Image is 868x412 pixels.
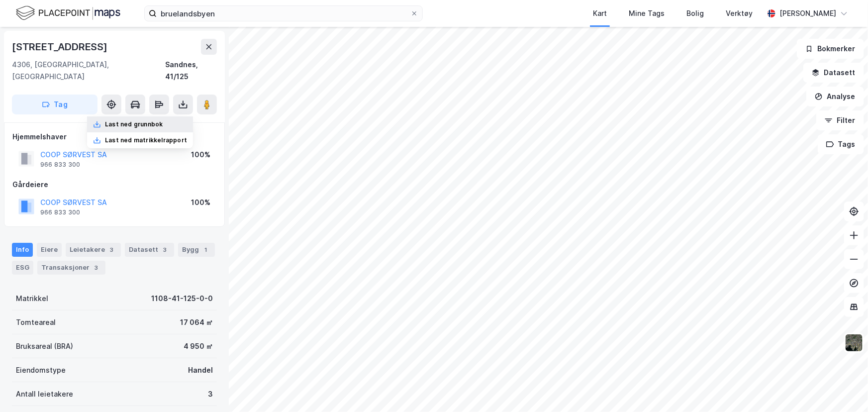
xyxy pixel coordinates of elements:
div: Info [12,243,33,257]
div: Bolig [686,7,704,19]
button: Tags [818,134,864,154]
input: Søk på adresse, matrikkel, gårdeiere, leietakere eller personer [157,6,410,21]
iframe: Chat Widget [818,364,868,412]
button: Tag [12,95,97,114]
div: 3 [107,245,117,255]
button: Bokmerker [797,39,864,59]
div: 3 [92,263,101,273]
div: Sandnes, 41/125 [165,59,217,83]
div: 100% [191,197,210,208]
div: Bruksareal (BRA) [16,340,73,352]
div: 3 [208,388,213,400]
div: [STREET_ADDRESS] [12,39,109,55]
div: 4 950 ㎡ [184,340,213,352]
div: 966 833 300 [40,208,80,216]
div: Verktøy [726,7,753,19]
div: Handel [188,364,213,376]
div: 1108-41-125-0-0 [151,293,213,305]
div: ESG [12,261,33,275]
div: Hjemmelshaver [12,131,216,143]
div: 100% [191,149,210,161]
button: Datasett [803,63,864,83]
div: Datasett [125,243,174,257]
div: Bygg [178,243,215,257]
div: Leietakere [66,243,121,257]
div: Eiendomstype [16,364,66,376]
button: Analyse [806,87,864,106]
div: Matrikkel [16,293,48,305]
div: Last ned grunnbok [105,120,163,128]
div: Last ned matrikkelrapport [105,136,187,144]
div: Antall leietakere [16,388,73,400]
div: Mine Tags [629,7,665,19]
img: 9k= [845,333,864,352]
div: 1 [201,245,211,255]
div: Kontrollprogram for chat [818,364,868,412]
div: 4306, [GEOGRAPHIC_DATA], [GEOGRAPHIC_DATA] [12,59,165,83]
div: Kart [593,7,607,19]
img: logo.f888ab2527a4732fd821a326f86c7f29.svg [16,4,120,22]
button: Filter [816,110,864,130]
div: Transaksjoner [37,261,105,275]
div: Eiere [37,243,62,257]
div: 3 [160,245,170,255]
div: Gårdeiere [12,179,216,191]
div: 17 064 ㎡ [180,316,213,328]
div: Tomteareal [16,316,56,328]
div: [PERSON_NAME] [779,7,836,19]
div: 966 833 300 [40,161,80,169]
